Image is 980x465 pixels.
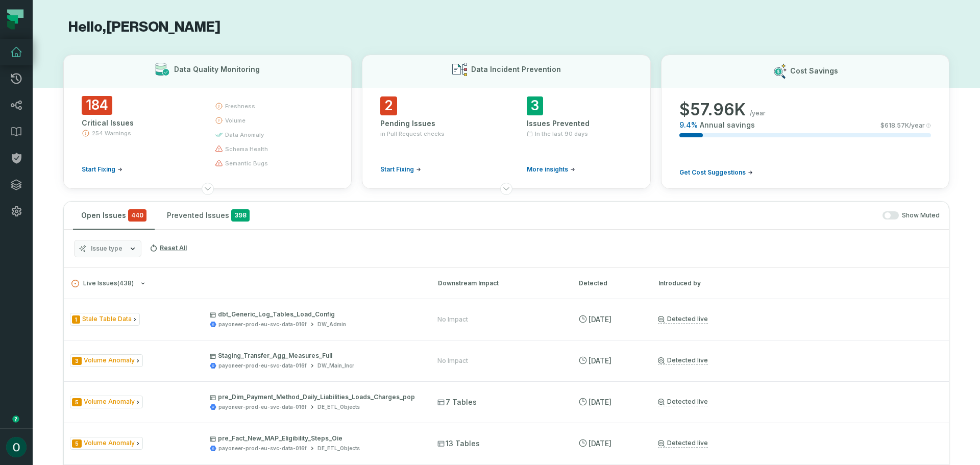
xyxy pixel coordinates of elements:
[159,202,258,229] button: Prevented Issues
[91,244,122,253] span: Issue type
[527,118,632,129] div: Issues Prevented
[658,279,941,288] div: Introduced by
[658,439,708,448] a: Detected live
[362,55,650,189] button: Data Incident Prevention2Pending Issuesin Pull Request checksStart Fixing3Issues PreventedIn the ...
[527,96,543,115] span: 3
[437,357,468,365] div: No Impact
[658,356,708,365] a: Detected live
[471,64,561,75] h3: Data Incident Prevention
[6,437,27,457] img: avatar of Oren Lasko
[82,165,122,174] a: Start Fixing
[380,118,486,129] div: Pending Issues
[218,445,307,452] div: payoneer-prod-eu-svc-data-016f
[380,130,445,138] span: in Pull Request checks
[82,118,197,128] div: Critical Issues
[225,131,264,139] span: data anomaly
[72,357,82,365] span: Severity
[317,445,360,452] div: DE_ETL_Objects
[579,279,640,288] div: Detected
[210,352,419,360] p: Staging_Transfer_Agg_Measures_Full
[679,168,746,177] span: Get Cost Suggestions
[438,279,560,288] div: Downstream Impact
[262,211,940,220] div: Show Muted
[527,165,575,174] a: More insights
[589,439,611,448] relative-time: Aug 24, 2025, 9:16 AM GMT+3
[218,362,307,370] div: payoneer-prod-eu-svc-data-016f
[880,121,925,130] span: $ 618.57K /year
[72,398,82,406] span: Severity
[380,96,397,115] span: 2
[210,393,419,401] p: pre_Dim_Payment_Method_Daily_Liabilities_Loads_Charges_pop
[71,280,134,287] span: Live Issues ( 438 )
[658,315,708,324] a: Detected live
[82,96,112,115] span: 184
[210,310,419,319] p: dbt_Generic_Log_Tables_Load_Config
[70,313,140,326] span: Issue Type
[679,120,698,130] span: 9.4 %
[700,120,755,130] span: Annual savings
[11,414,20,424] div: Tooltip anchor
[380,165,414,174] span: Start Fixing
[74,240,141,257] button: Issue type
[437,315,468,324] div: No Impact
[535,130,588,138] span: In the last 90 days
[128,209,146,222] span: critical issues and errors combined
[589,398,611,406] relative-time: Aug 24, 2025, 9:16 AM GMT+3
[225,116,246,125] span: volume
[317,321,346,328] div: DW_Admin
[63,55,352,189] button: Data Quality Monitoring184Critical Issues254 WarningsStart Fixingfreshnessvolumedata anomalyschem...
[225,159,268,167] span: semantic bugs
[218,321,307,328] div: payoneer-prod-eu-svc-data-016f
[210,434,419,443] p: pre_Fact_New_MAP_Eligibility_Steps_Oie
[63,18,949,36] h1: Hello, [PERSON_NAME]
[679,100,746,120] span: $ 57.96K
[73,202,155,229] button: Open Issues
[145,240,191,256] button: Reset All
[92,129,131,137] span: 254 Warnings
[589,315,611,324] relative-time: Aug 24, 2025, 9:16 AM GMT+3
[70,396,143,408] span: Issue Type
[82,165,115,174] span: Start Fixing
[437,438,480,449] span: 13 Tables
[174,64,260,75] h3: Data Quality Monitoring
[527,165,568,174] span: More insights
[661,55,949,189] button: Cost Savings$57.96K/year9.4%Annual savings$618.57K/yearGet Cost Suggestions
[71,280,420,287] button: Live Issues(438)
[790,66,838,76] h3: Cost Savings
[317,362,354,370] div: DW_Main_Incr
[70,354,143,367] span: Issue Type
[225,102,255,110] span: freshness
[658,398,708,406] a: Detected live
[589,356,611,365] relative-time: Aug 24, 2025, 9:16 AM GMT+3
[218,403,307,411] div: payoneer-prod-eu-svc-data-016f
[70,437,143,450] span: Issue Type
[437,397,477,407] span: 7 Tables
[679,168,753,177] a: Get Cost Suggestions
[317,403,360,411] div: DE_ETL_Objects
[380,165,421,174] a: Start Fixing
[225,145,268,153] span: schema health
[72,315,80,324] span: Severity
[750,109,766,117] span: /year
[72,439,82,448] span: Severity
[231,209,250,222] span: 398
